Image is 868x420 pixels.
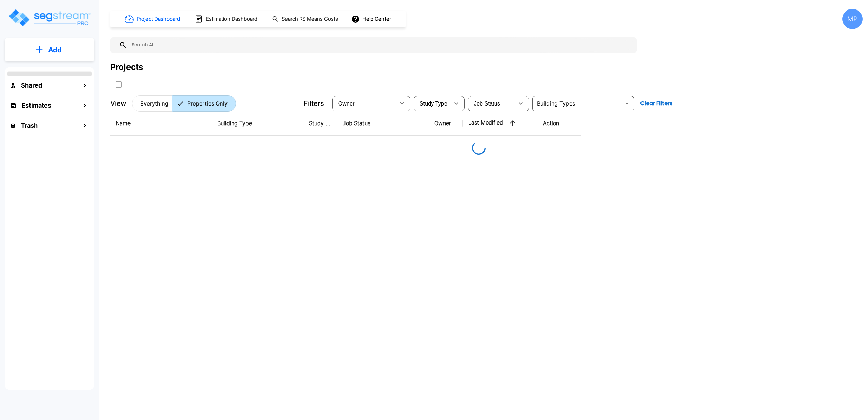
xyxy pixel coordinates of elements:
div: MP [842,9,863,29]
button: Help Center [350,13,394,25]
span: Study Type [420,101,447,107]
span: Owner [338,101,355,107]
button: Properties Only [172,95,236,112]
button: Project Dashboard [122,12,184,26]
h1: Estimates [22,101,51,110]
p: Filters [304,98,324,109]
th: Job Status [337,111,429,136]
h1: Shared [21,81,42,90]
th: Study Type [303,111,337,136]
button: SelectAll [112,78,125,91]
button: Open [622,99,632,108]
button: Everything [132,95,173,112]
p: Properties Only [187,99,228,108]
input: Building Types [534,99,621,108]
button: Estimation Dashboard [192,12,261,26]
p: View [110,98,126,109]
div: Platform [132,95,236,112]
button: Clear Filters [637,97,675,110]
th: Name [110,111,212,136]
div: Select [415,94,450,113]
button: Search RS Means Costs [269,13,342,26]
th: Owner [429,111,463,136]
h1: Project Dashboard [137,15,180,23]
p: Everything [140,99,169,108]
th: Last Modified [463,111,537,136]
th: Action [537,111,581,136]
h1: Trash [21,121,38,130]
span: Job Status [474,101,500,107]
p: Add [48,45,62,55]
th: Building Type [212,111,303,136]
button: Add [5,40,94,60]
div: Select [469,94,514,113]
div: Select [334,94,395,113]
img: Logo [8,8,91,27]
input: Search All [127,37,633,53]
div: Projects [110,61,143,73]
h1: Estimation Dashboard [206,15,257,23]
h1: Search RS Means Costs [282,15,338,23]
